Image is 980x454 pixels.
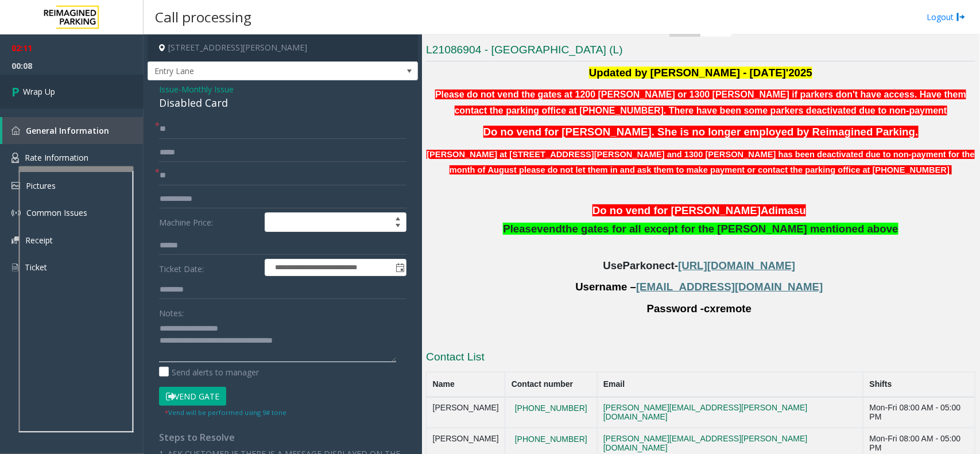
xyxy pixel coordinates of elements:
th: Name [427,372,505,397]
img: 'icon' [11,236,20,244]
th: Shifts [863,372,975,397]
button: [PHONE_NUMBER] [512,434,591,445]
span: imasu [775,204,806,216]
span: Wrap Up [23,86,55,98]
span: [URL][DOMAIN_NAME] [678,259,795,271]
h3: Contact List [426,350,975,368]
img: logout [956,11,966,23]
span: Username – [575,281,636,293]
font: . [950,165,952,174]
td: [PERSON_NAME] [427,397,505,428]
font: [PERSON_NAME] at [STREET_ADDRESS][PERSON_NAME] and 1300 [PERSON_NAME] has been deactivated due to... [427,150,974,175]
button: Vend Gate [159,387,226,406]
span: Issue [159,83,179,95]
img: 'icon' [11,182,20,189]
span: Entry Lane [148,62,363,80]
span: - [179,84,234,95]
img: 'icon' [11,126,20,135]
label: Machine Price: [156,212,262,232]
a: [PERSON_NAME][EMAIL_ADDRESS][PERSON_NAME][DOMAIN_NAME] [603,434,808,452]
span: Decrease value [390,222,406,231]
span: Do no vend for [PERSON_NAME] [592,204,761,216]
a: [PERSON_NAME][EMAIL_ADDRESS][PERSON_NAME][DOMAIN_NAME] [603,403,808,421]
span: Parkonect [623,259,675,272]
span: cxremote [704,302,752,315]
b: Please do not vend the gates at 1200 [PERSON_NAME] or 1300 [PERSON_NAME] if parkers don't have ac... [435,90,966,115]
label: Send alerts to manager [159,366,259,378]
span: Increase value [390,213,406,222]
img: 'icon' [11,262,19,273]
span: Ad [761,204,775,216]
div: Mon-Fri 08:00 AM - 05:00 PM [870,434,969,453]
a: [URL][DOMAIN_NAME] [678,262,795,271]
span: - [675,259,678,271]
h4: Steps to Resolve [159,432,406,443]
span: Do no vend for [PERSON_NAME]. She is no longer employed by Reimagined Parking. [483,126,919,138]
th: Contact number [505,372,597,397]
h3: Call processing [149,3,257,31]
span: vend [537,223,563,235]
span: Use [603,259,623,271]
span: Monthly Issue [181,83,234,95]
label: Ticket Date: [156,259,262,276]
small: Vend will be performed using 9# tone [165,408,286,417]
h3: L21086904 - [GEOGRAPHIC_DATA] (L) [426,42,975,61]
span: [EMAIL_ADDRESS][DOMAIN_NAME] [636,281,823,293]
img: 'icon' [11,153,19,163]
a: General Information [2,117,144,144]
button: [PHONE_NUMBER] [512,403,591,414]
label: Notes: [159,303,184,319]
font: Updated by [PERSON_NAME] - [DATE]'2025 [589,67,812,79]
span: Please [503,223,537,235]
div: Mon-Fri 08:00 AM - 05:00 PM [870,403,969,422]
h4: [STREET_ADDRESS][PERSON_NAME] [148,34,418,61]
span: General Information [26,125,109,136]
img: 'icon' [11,208,21,218]
span: Toggle popup [393,259,406,275]
div: Disabled Card [159,95,406,111]
span: the gates for all except for the [PERSON_NAME] mentioned above [562,223,898,235]
span: Rate Information [25,152,88,163]
a: Logout [927,11,966,23]
th: Email [597,372,863,397]
span: Password - [647,302,704,315]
